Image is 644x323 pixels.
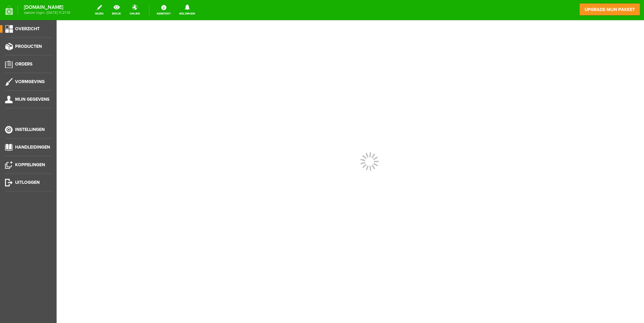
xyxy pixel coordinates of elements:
[126,3,144,17] a: online
[15,79,45,84] span: Vormgeving
[15,61,32,67] span: Orders
[108,3,125,17] a: bekijk
[153,3,175,17] a: Assistent
[15,162,45,167] span: Koppelingen
[15,97,49,102] span: Mijn gegevens
[91,3,107,17] a: wijzig
[24,11,70,14] span: laatste login: [DATE] 11:21:10
[175,3,199,17] a: Meldingen
[15,26,40,31] span: Overzicht
[15,44,42,49] span: Producten
[15,127,45,132] span: Instellingen
[15,144,50,150] span: Handleidingen
[15,180,40,185] span: Uitloggen
[579,3,640,16] a: upgrade mijn pakket
[24,6,70,9] strong: [DOMAIN_NAME]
